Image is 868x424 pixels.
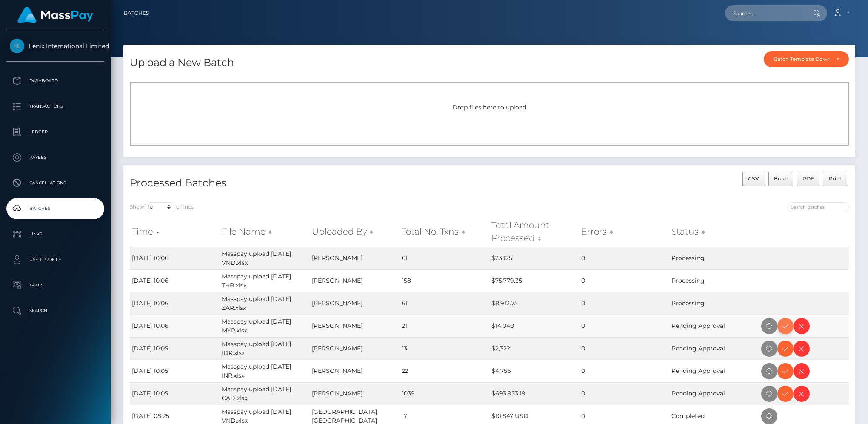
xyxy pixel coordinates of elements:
th: Time: activate to sort column ascending [130,217,220,247]
td: [PERSON_NAME] [310,247,400,269]
p: Cancellations [10,177,101,189]
a: User Profile [6,249,104,270]
p: Dashboard [10,74,101,87]
td: Processing [669,247,759,269]
td: Masspay upload [DATE] IDR.xlsx [220,337,309,360]
td: 0 [579,360,669,382]
a: Batches [6,198,104,219]
td: Pending Approval [669,360,759,382]
td: [PERSON_NAME] [310,292,400,315]
td: [DATE] 10:06 [130,269,220,292]
td: $4,756 [489,360,579,382]
td: 0 [579,269,669,292]
td: $2,322 [489,337,579,360]
th: Total No. Txns: activate to sort column ascending [400,217,489,247]
td: [DATE] 10:05 [130,337,220,360]
td: [PERSON_NAME] [310,269,400,292]
th: Total Amount Processed: activate to sort column ascending [489,217,579,247]
span: Excel [774,175,788,182]
td: [DATE] 10:06 [130,292,220,315]
button: Excel [768,172,794,186]
td: 0 [579,247,669,269]
td: 61 [400,247,489,269]
th: Uploaded By: activate to sort column ascending [310,217,400,247]
td: $75,779.35 [489,269,579,292]
td: Masspay upload [DATE] THB.xlsx [220,269,309,292]
p: Links [10,228,101,241]
td: Masspay upload [DATE] VND.xlsx [220,247,309,269]
a: Search [6,300,104,321]
td: $14,040 [489,315,579,337]
input: Search batches [787,202,849,212]
td: Masspay upload [DATE] CAD.xlsx [220,382,309,405]
h4: Processed Batches [130,176,483,191]
th: Status: activate to sort column ascending [669,217,759,247]
a: Batches [124,4,149,22]
td: $23,125 [489,247,579,269]
img: MassPay Logo [17,7,93,23]
td: [PERSON_NAME] [310,360,400,382]
a: Dashboard [6,70,104,92]
p: Taxes [10,279,101,292]
a: Links [6,223,104,245]
p: Search [10,304,101,317]
td: Pending Approval [669,337,759,360]
td: [DATE] 10:06 [130,315,220,337]
td: Processing [669,292,759,315]
td: 158 [400,269,489,292]
td: $693,953.19 [489,382,579,405]
td: 0 [579,337,669,360]
td: 0 [579,315,669,337]
td: $8,912.75 [489,292,579,315]
button: CSV [742,172,765,186]
p: Ledger [10,126,101,138]
td: Masspay upload [DATE] ZAR.xlsx [220,292,309,315]
td: 0 [579,382,669,405]
button: PDF [797,172,820,186]
td: 22 [400,360,489,382]
a: Taxes [6,275,104,296]
td: 13 [400,337,489,360]
th: Errors: activate to sort column ascending [579,217,669,247]
td: [PERSON_NAME] [310,337,400,360]
td: [DATE] 10:06 [130,247,220,269]
span: Drop files here to upload [452,103,526,111]
td: 21 [400,315,489,337]
div: Batch Template Download [774,56,829,63]
img: Fenix International Limited [10,39,24,53]
td: Processing [669,269,759,292]
button: Print [823,172,847,186]
td: Pending Approval [669,382,759,405]
span: CSV [748,175,759,182]
p: Batches [10,202,101,215]
th: File Name: activate to sort column ascending [220,217,309,247]
td: [PERSON_NAME] [310,382,400,405]
span: Fenix International Limited [6,42,104,50]
span: Print [829,175,842,182]
a: Payees [6,147,104,168]
input: Search... [725,5,805,21]
td: [DATE] 10:05 [130,382,220,405]
label: Show entries [130,202,194,212]
span: PDF [802,175,814,182]
td: 0 [579,292,669,315]
td: [PERSON_NAME] [310,315,400,337]
a: Cancellations [6,172,104,194]
td: [DATE] 10:05 [130,360,220,382]
select: Showentries [144,202,176,212]
a: Ledger [6,121,104,143]
p: Payees [10,151,101,164]
td: 1039 [400,382,489,405]
p: User Profile [10,253,101,266]
a: Transactions [6,96,104,117]
td: Masspay upload [DATE] MYR.xlsx [220,315,309,337]
p: Transactions [10,100,101,113]
td: 61 [400,292,489,315]
h4: Upload a New Batch [130,55,234,70]
button: Batch Template Download [764,51,849,67]
td: Pending Approval [669,315,759,337]
td: Masspay upload [DATE] INR.xlsx [220,360,309,382]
